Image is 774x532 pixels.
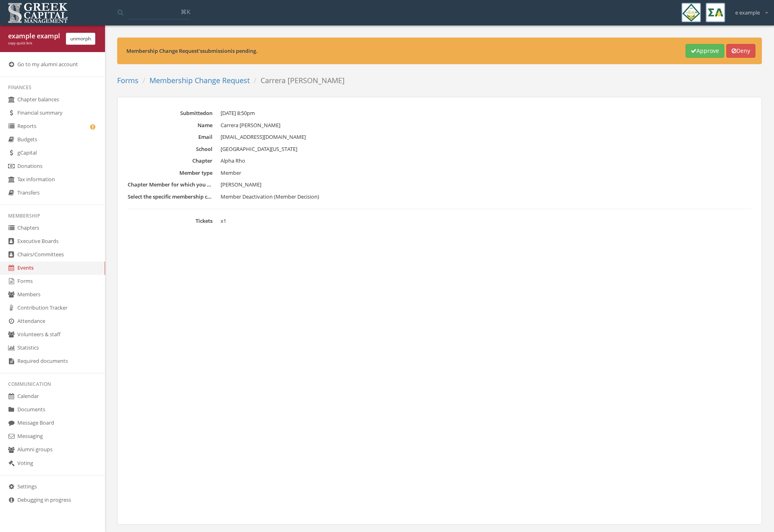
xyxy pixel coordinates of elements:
a: Membership Change Request [149,75,250,85]
button: Approve [686,44,724,58]
dt: Select the specific membership change being requested [128,193,212,201]
li: Carrera [PERSON_NAME] [250,75,345,86]
div: example example [8,31,60,41]
dt: Tickets [128,217,212,225]
dt: Email [128,133,212,141]
dt: Chapter Member for which you are making the Membership Change Request? [128,181,212,189]
dt: Member type [128,169,212,177]
div: Membership Change Request 's submission is pending. [126,47,686,55]
div: e example [730,3,768,17]
span: Member Deactivation (Member Decision) [221,193,319,200]
dd: Member [221,169,751,177]
span: e example [735,9,760,17]
button: Deny [726,44,755,58]
dd: [EMAIL_ADDRESS][DOMAIN_NAME] [221,133,751,141]
dt: School [128,145,212,153]
dd: [GEOGRAPHIC_DATA][US_STATE] [221,145,751,153]
dt: Name [128,121,212,129]
div: copy quick link [8,41,60,46]
dd: x 1 [221,217,751,225]
a: Forms [117,75,139,85]
dd: Carrera [PERSON_NAME] [221,121,751,130]
button: unmorph [66,33,95,45]
span: ⌘K [181,8,190,16]
span: [DATE] 8:50pm [221,109,255,117]
dd: Alpha Rho [221,157,751,165]
dt: Chapter [128,157,212,165]
span: [PERSON_NAME] [221,181,261,188]
dt: Submitted on [128,109,212,117]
